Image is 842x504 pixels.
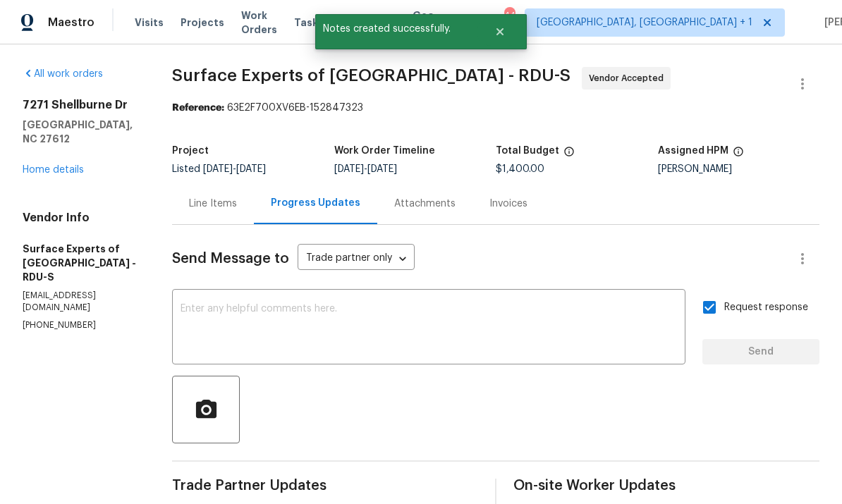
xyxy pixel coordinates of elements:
div: 44 [504,8,514,23]
span: [GEOGRAPHIC_DATA], [GEOGRAPHIC_DATA] + 1 [537,16,752,30]
a: Home details [23,165,84,175]
span: - [203,164,266,174]
span: Maestro [48,16,94,30]
h5: Work Order Timeline [334,146,435,156]
h5: Total Budget [496,146,559,156]
span: Vendor Accepted [589,71,669,85]
div: Progress Updates [271,196,360,210]
b: Reference: [172,103,224,113]
div: Line Items [189,197,237,211]
p: [PHONE_NUMBER] [23,319,138,331]
span: Send Message to [172,252,289,266]
p: [EMAIL_ADDRESS][DOMAIN_NAME] [23,290,138,314]
span: [DATE] [367,164,397,174]
span: Trade Partner Updates [172,479,478,493]
h5: Surface Experts of [GEOGRAPHIC_DATA] - RDU-S [23,242,138,284]
span: On-site Worker Updates [513,479,819,493]
span: Projects [181,16,224,30]
div: [PERSON_NAME] [658,164,819,174]
h5: [GEOGRAPHIC_DATA], NC 27612 [23,118,138,146]
span: Geo Assignments [413,8,480,37]
h5: Assigned HPM [658,146,728,156]
span: [DATE] [236,164,266,174]
span: Notes created successfully. [315,14,477,44]
span: The total cost of line items that have been proposed by Opendoor. This sum includes line items th... [563,146,575,164]
span: [DATE] [203,164,233,174]
div: Attachments [394,197,456,211]
a: All work orders [23,69,103,79]
div: 63E2F700XV6EB-152847323 [172,101,819,115]
div: Trade partner only [298,247,415,271]
span: Request response [724,300,808,315]
span: $1,400.00 [496,164,544,174]
h2: 7271 Shellburne Dr [23,98,138,112]
span: Visits [135,16,164,30]
button: Close [477,18,523,46]
span: [DATE] [334,164,364,174]
h5: Project [172,146,209,156]
span: Tasks [294,18,324,27]
span: Surface Experts of [GEOGRAPHIC_DATA] - RDU-S [172,67,571,84]
h4: Vendor Info [23,211,138,225]
div: Invoices [489,197,527,211]
span: The hpm assigned to this work order. [733,146,744,164]
span: Listed [172,164,266,174]
span: Work Orders [241,8,277,37]
span: - [334,164,397,174]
